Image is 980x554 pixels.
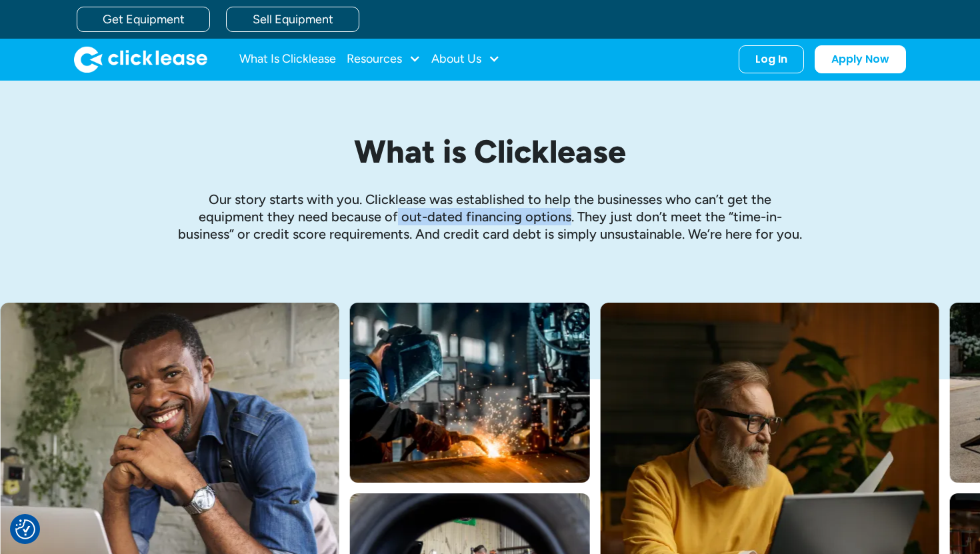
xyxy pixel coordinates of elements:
button: Consent Preferences [15,519,35,539]
div: Log In [755,53,787,66]
a: Sell Equipment [226,7,359,32]
p: Our story starts with you. Clicklease was established to help the businesses who can’t get the eq... [177,191,803,243]
img: Revisit consent button [15,519,35,539]
h1: What is Clicklease [177,134,803,169]
a: Apply Now [815,45,906,73]
a: What Is Clicklease [239,46,336,73]
img: Clicklease logo [74,46,207,73]
img: A welder in a large mask working on a large pipe [350,303,590,483]
div: About Us [431,46,500,73]
div: Resources [347,46,421,73]
a: Get Equipment [77,7,210,32]
a: home [74,46,207,73]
